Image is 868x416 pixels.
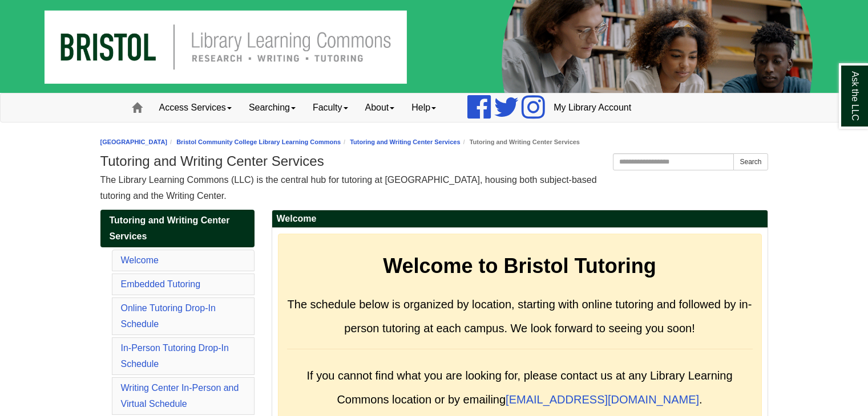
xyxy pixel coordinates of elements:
a: Help [403,93,445,122]
h1: Tutoring and Writing Center Services [100,153,768,169]
a: Writing Center In-Person and Virtual Schedule [121,383,239,409]
strong: Welcome to Bristol Tutoring [383,254,656,278]
span: If you cannot find what you are looking for, please contact us at any Library Learning Commons lo... [306,369,732,406]
span: The Library Learning Commons (LLC) is the central hub for tutoring at [GEOGRAPHIC_DATA], housing ... [100,175,597,201]
a: Tutoring and Writing Center Services [350,138,460,145]
a: Online Tutoring Drop-In Schedule [121,303,216,329]
a: [GEOGRAPHIC_DATA] [100,138,168,145]
span: The schedule below is organized by location, starting with online tutoring and followed by in-per... [288,298,752,335]
button: Search [733,153,768,170]
li: Tutoring and Writing Center Services [461,137,580,148]
a: In-Person Tutoring Drop-In Schedule [121,343,229,369]
nav: breadcrumb [100,137,768,148]
a: My Library Account [545,93,640,122]
a: Embedded Tutoring [121,279,201,289]
a: Tutoring and Writing Center Services [100,210,255,247]
span: Tutoring and Writing Center Services [110,215,230,241]
a: [EMAIL_ADDRESS][DOMAIN_NAME] [506,393,699,406]
a: Searching [240,93,304,122]
a: Bristol Community College Library Learning Commons [176,138,341,145]
a: Welcome [121,255,159,265]
a: Access Services [151,93,240,122]
a: Faculty [304,93,357,122]
a: About [357,93,403,122]
h2: Welcome [272,210,768,228]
